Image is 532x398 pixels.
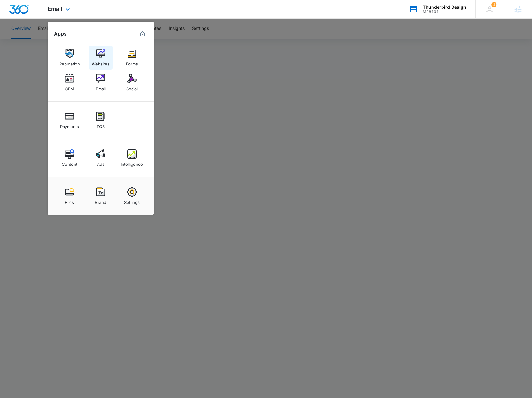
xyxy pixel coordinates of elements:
[120,46,144,70] a: Forms
[124,197,140,205] div: Settings
[423,10,466,14] div: account id
[58,108,81,132] a: Payments
[48,6,62,12] span: Email
[138,29,148,39] a: Marketing 360® Dashboard
[89,46,113,70] a: Websites
[121,159,143,167] div: Intelligence
[491,2,496,7] div: notifications count
[96,83,106,91] div: Email
[95,197,106,205] div: Brand
[62,159,77,167] div: Content
[58,46,81,70] a: Reputation
[126,83,138,91] div: Social
[58,71,81,94] a: CRM
[120,71,144,94] a: Social
[120,146,144,170] a: Intelligence
[89,71,113,94] a: Email
[65,197,74,205] div: Files
[97,121,105,129] div: POS
[60,121,79,129] div: Payments
[65,83,74,91] div: CRM
[120,184,144,208] a: Settings
[89,108,113,132] a: POS
[58,184,81,208] a: Files
[423,5,466,10] div: account name
[97,159,104,167] div: Ads
[126,58,138,66] div: Forms
[92,58,109,66] div: Websites
[58,146,81,170] a: Content
[89,184,113,208] a: Brand
[491,2,496,7] span: 1
[89,146,113,170] a: Ads
[59,58,80,66] div: Reputation
[54,31,67,37] h2: Apps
